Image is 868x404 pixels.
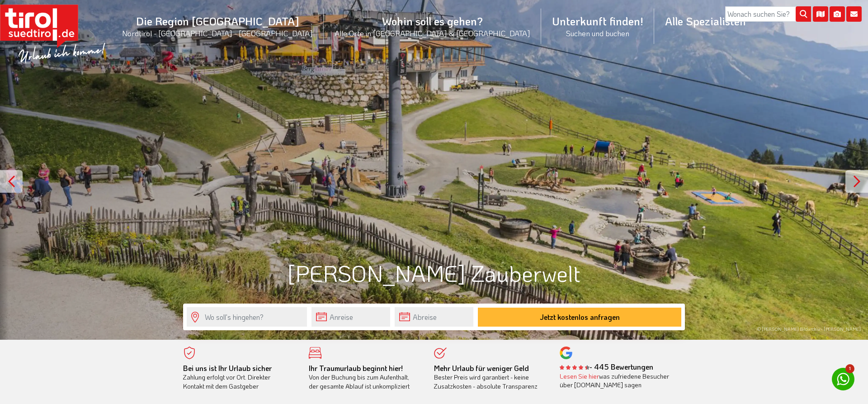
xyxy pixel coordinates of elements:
div: Bester Preis wird garantiert - keine Zusatzkosten - absolute Transparenz [434,364,546,391]
span: 1 [845,364,854,373]
div: Von der Buchung bis zum Aufenthalt, der gesamte Ablauf ist unkompliziert [309,364,421,391]
input: Abreise [395,307,473,327]
i: Kontakt [846,6,862,22]
input: Anreise [311,307,390,327]
a: Lesen Sie hier [560,372,599,380]
b: - 445 Bewertungen [560,362,653,371]
a: Die Region [GEOGRAPHIC_DATA]Nordtirol - [GEOGRAPHIC_DATA] - [GEOGRAPHIC_DATA] [111,4,324,48]
b: Bei uns ist Ihr Urlaub sicher [183,363,272,373]
a: 1 [832,368,854,390]
b: Mehr Urlaub für weniger Geld [434,363,529,373]
input: Wonach suchen Sie? [725,6,811,22]
a: Wohin soll es gehen?Alle Orte in [GEOGRAPHIC_DATA] & [GEOGRAPHIC_DATA] [324,4,541,48]
input: Wo soll's hingehen? [187,307,307,327]
small: Suchen und buchen [552,28,643,38]
i: Fotogalerie [830,6,845,22]
i: Karte öffnen [813,6,828,22]
small: Alle Orte in [GEOGRAPHIC_DATA] & [GEOGRAPHIC_DATA] [335,28,530,38]
a: Alle Spezialisten [654,4,757,38]
div: was zufriedene Besucher über [DOMAIN_NAME] sagen [560,372,672,390]
div: Zahlung erfolgt vor Ort. Direkter Kontakt mit dem Gastgeber [183,364,295,391]
small: Nordtirol - [GEOGRAPHIC_DATA] - [GEOGRAPHIC_DATA] [122,28,313,38]
b: Ihr Traumurlaub beginnt hier! [309,363,403,373]
a: Unterkunft finden!Suchen und buchen [541,4,654,48]
button: Jetzt kostenlos anfragen [478,308,681,327]
h1: [PERSON_NAME] Zauberwelt [183,261,685,285]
